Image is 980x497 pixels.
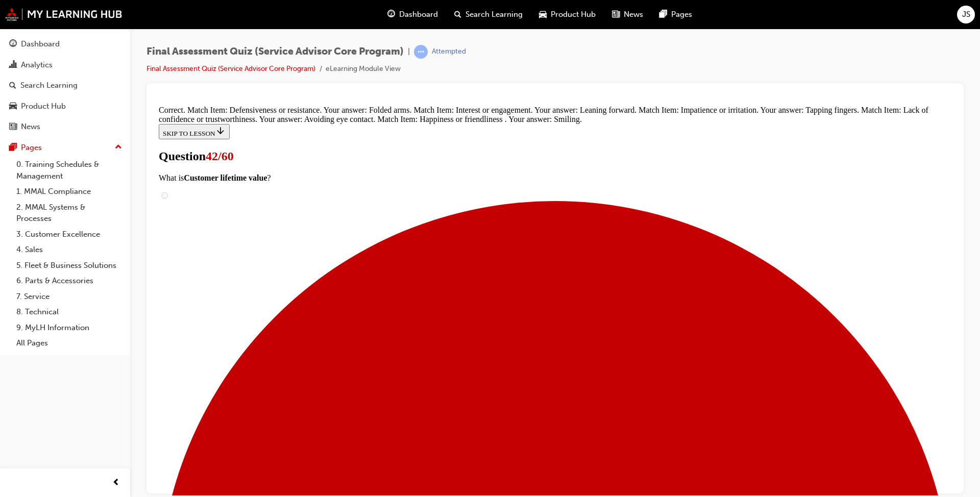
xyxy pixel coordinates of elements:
[659,8,667,21] span: pages-icon
[957,6,975,23] button: JS
[539,8,547,21] span: car-icon
[399,9,438,20] span: Dashboard
[9,122,17,132] span: news-icon
[21,101,66,112] div: Product Hub
[4,117,126,136] a: News
[651,4,700,25] a: pages-iconPages
[4,22,75,38] button: SKIP TO LESSON
[12,227,126,242] a: 3. Customer Excellence
[9,102,17,111] span: car-icon
[12,304,126,320] a: 8. Technical
[4,97,126,116] a: Product Hub
[4,76,126,95] a: Search Learning
[326,63,401,75] li: eLearning Module View
[387,8,395,21] span: guage-icon
[12,242,126,258] a: 4. Sales
[12,335,126,351] a: All Pages
[9,81,16,90] span: search-icon
[4,138,126,157] button: Pages
[962,9,970,20] span: JS
[21,38,60,50] div: Dashboard
[9,61,17,70] span: chart-icon
[12,289,126,305] a: 7. Service
[115,141,122,154] span: up-icon
[21,59,53,71] div: Analytics
[9,143,17,153] span: pages-icon
[12,157,126,184] a: 0. Training Schedules & Management
[454,8,461,21] span: search-icon
[414,45,428,59] span: learningRecordVerb_ATTEMPT-icon
[612,8,620,21] span: news-icon
[531,4,604,25] a: car-iconProduct Hub
[12,184,126,200] a: 1. MMAL Compliance
[4,4,797,22] div: Correct. Match Item: Defensiveness or resistance. Your answer: Folded arms. Match Item: Interest ...
[551,9,596,20] span: Product Hub
[408,46,410,58] span: |
[8,28,71,36] span: SKIP TO LESSON
[4,33,126,138] button: DashboardAnalyticsSearch LearningProduct HubNews
[12,320,126,336] a: 9. MyLH Information
[146,64,315,73] a: Final Assessment Quiz (Service Advisor Core Program)
[446,4,531,25] a: search-iconSearch Learning
[20,80,78,91] div: Search Learning
[12,258,126,274] a: 5. Fleet & Business Solutions
[4,56,126,74] a: Analytics
[465,9,523,20] span: Search Learning
[4,35,126,54] a: Dashboard
[12,200,126,227] a: 2. MMAL Systems & Processes
[21,142,42,154] div: Pages
[12,273,126,289] a: 6. Parts & Accessories
[112,477,120,489] span: prev-icon
[624,9,643,20] span: News
[604,4,651,25] a: news-iconNews
[379,4,446,25] a: guage-iconDashboard
[671,9,692,20] span: Pages
[5,8,122,21] img: mmal
[21,121,40,133] div: News
[146,46,404,58] span: Final Assessment Quiz (Service Advisor Core Program)
[432,47,466,57] div: Attempted
[9,40,17,49] span: guage-icon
